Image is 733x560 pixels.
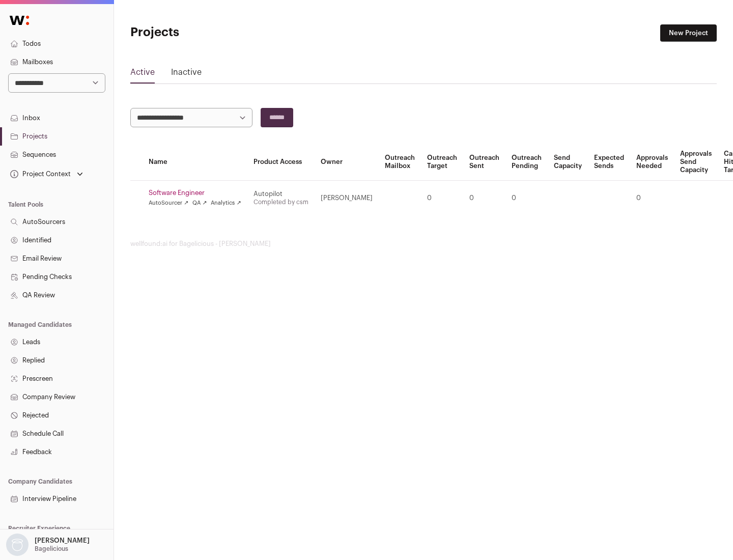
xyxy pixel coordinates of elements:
[505,181,548,216] td: 0
[630,181,674,216] td: 0
[130,24,326,41] h1: Projects
[505,144,548,181] th: Outreach Pending
[674,144,718,181] th: Approvals Send Capacity
[630,144,674,181] th: Approvals Needed
[315,144,379,181] th: Owner
[35,537,90,545] p: [PERSON_NAME]
[130,240,717,248] footer: wellfound:ai for Bagelicious - [PERSON_NAME]
[247,144,315,181] th: Product Access
[192,199,207,207] a: QA ↗
[315,181,379,216] td: [PERSON_NAME]
[253,199,308,205] a: Completed by csm
[8,167,85,181] button: Open dropdown
[588,144,630,181] th: Expected Sends
[8,170,71,178] div: Project Context
[149,199,188,207] a: AutoSourcer ↗
[660,24,717,42] a: New Project
[463,144,505,181] th: Outreach Sent
[143,144,247,181] th: Name
[421,144,463,181] th: Outreach Target
[463,181,505,216] td: 0
[171,66,202,82] a: Inactive
[379,144,421,181] th: Outreach Mailbox
[4,534,92,556] button: Open dropdown
[548,144,588,181] th: Send Capacity
[130,66,155,82] a: Active
[149,189,241,197] a: Software Engineer
[421,181,463,216] td: 0
[253,190,308,198] div: Autopilot
[4,10,35,31] img: Wellfound
[211,199,241,207] a: Analytics ↗
[6,534,29,556] img: nopic.png
[35,545,68,553] p: Bagelicious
